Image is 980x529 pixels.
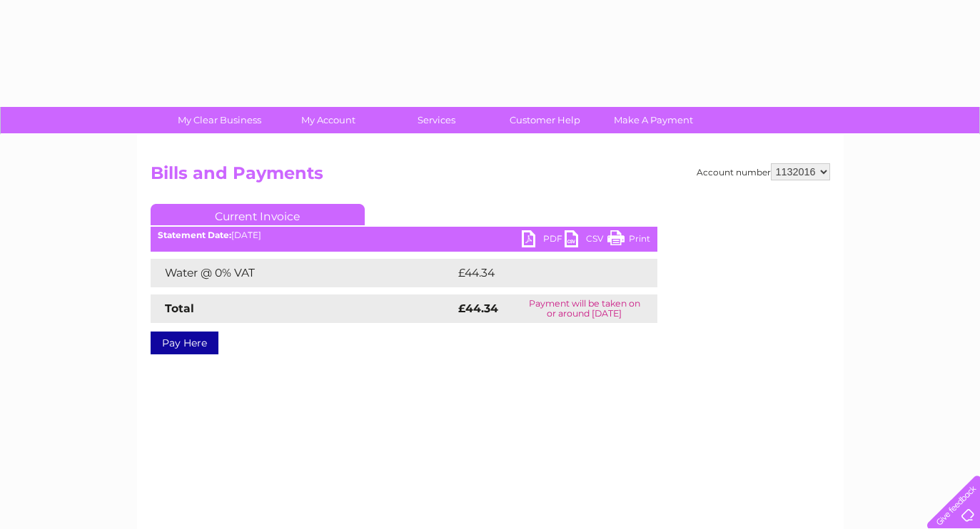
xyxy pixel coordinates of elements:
[158,230,231,240] b: Statement Date:
[269,107,387,133] a: My Account
[522,230,565,251] a: PDF
[151,204,365,225] a: Current Invoice
[512,294,657,323] td: Payment will be taken on or around [DATE]
[151,259,455,287] td: Water @ 0% VAT
[565,230,607,251] a: CSV
[151,163,830,190] h2: Bills and Payments
[486,107,604,133] a: Customer Help
[607,230,650,251] a: Print
[455,259,629,287] td: £44.34
[458,302,498,315] strong: £44.34
[697,163,830,180] div: Account number
[151,332,218,354] a: Pay Here
[378,107,495,133] a: Services
[161,107,278,133] a: My Clear Business
[595,107,712,133] a: Make A Payment
[165,302,194,315] strong: Total
[151,230,657,240] div: [DATE]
